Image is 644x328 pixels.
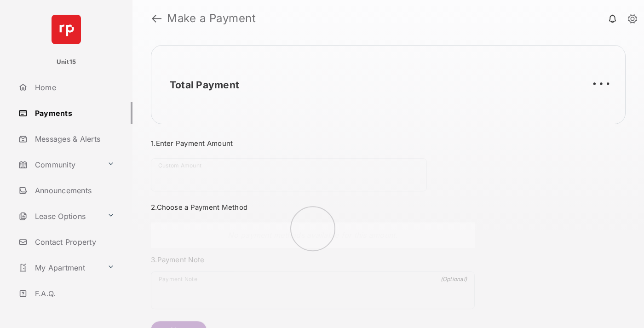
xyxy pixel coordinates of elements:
a: Community [15,154,103,176]
h3: 2. Choose a Payment Method [151,203,475,212]
h3: 3. Payment Note [151,255,475,264]
a: Payments [15,102,132,124]
a: Contact Property [15,231,132,253]
h3: 1. Enter Payment Amount [151,139,475,148]
a: Home [15,76,132,98]
img: svg+xml;base64,PHN2ZyB4bWxucz0iaHR0cDovL3d3dy53My5vcmcvMjAwMC9zdmciIHdpZHRoPSI2NCIgaGVpZ2h0PSI2NC... [52,15,81,44]
a: Messages & Alerts [15,128,132,150]
a: F.A.Q. [15,282,132,305]
strong: Make a Payment [167,13,256,24]
p: Unit15 [57,58,76,67]
a: Lease Options [15,205,103,227]
a: Announcements [15,179,132,201]
a: My Apartment [15,257,103,279]
h2: Total Payment [170,79,239,91]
